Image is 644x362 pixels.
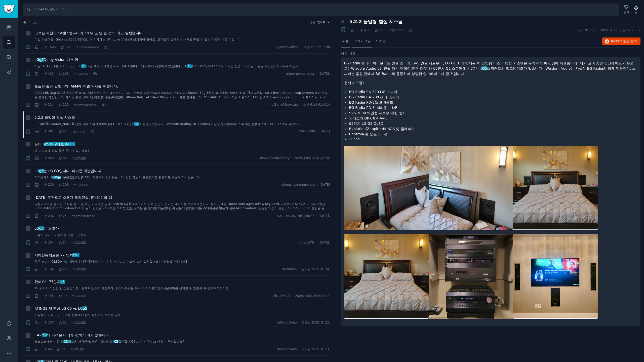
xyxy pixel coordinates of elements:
[41,183,42,187] font: ·
[63,156,67,160] font: 80
[316,72,317,75] font: ·
[34,115,75,119] font: 5.2.2 몰입형 침실 시스템
[63,294,67,298] font: 19
[73,253,80,257] font: c5 !
[34,233,87,237] font: 그렇지 않다고 가장하는 것을 그만두자
[3,5,15,13] img: GummySearch 로고
[70,103,71,107] font: ·
[349,122,383,126] font: 65인치 LG G2 OLED
[597,28,598,32] font: ·
[34,226,39,230] font: LG
[61,347,65,351] font: 70
[301,347,330,351] font: 토요일 2025. 8. 23.
[342,39,348,43] font: 제출
[364,28,370,32] font: 415
[63,103,69,106] font: 125
[44,169,102,173] font: 는 LG G3입니다. 아마존 덕분입니다.
[344,81,364,85] font: 현재 시스템:
[319,183,330,186] font: [DATE]
[349,132,387,136] font: Control4 홈 오토메이션
[260,156,290,160] font: u/SanitizedMemory
[429,234,513,319] img: 5.2.2 몰입형 침실 시스템
[344,61,634,70] font: BG Radia 플래너 하이브리드 인월 스피커, SVS 인월 서브우퍼, LG OLED가 탑재된 이 몰입형 마스터 침실 시스템은 음악과 영화 감상에 탁월합니다. 제가 고려 중인...
[277,347,297,351] font: u/SilverDono
[303,103,330,106] font: 오전 6:14 6:14:14
[69,348,84,351] font: r/LGOLED
[39,58,44,62] font: g5
[56,156,57,160] font: ·
[68,294,69,298] font: ·
[295,294,330,298] font: 2025년 8월 25일 월요일
[72,45,73,49] font: ·
[349,137,361,141] font: 룬 뮤직
[41,130,42,134] font: ·
[34,279,65,285] a: 왔어요!! 77인치c5
[56,214,57,218] font: ·
[101,45,102,49] font: ·
[406,28,407,32] font: ·
[513,234,598,318] img: 5.2.2 몰입형 침실 시스템
[269,294,291,298] font: u/LeicaAMG92
[139,122,303,126] font: 로 변경되었습니다 . Wisdom Audio는 BG Radia와 사실상 형제뻘이며, 스피커는 음향적으로도 BG Radia와 유사하고...
[303,45,330,49] font: 오전 2:17 2:17:38
[73,183,88,187] font: r/LGOLED
[34,64,330,69] a: 저는 LG 42 C4를 가지고 있고, LGg577을 새로 구매했습니다. [DATE]부터... 낮 사이에 시청하고 있습니다.) LGg5에서 Dolby Vision으로 어두운 장...
[344,146,429,230] img: 5.2.2 몰입형 침실 시스템
[73,103,97,107] font: r/pcmasterrace
[71,130,86,134] font: r/홈시어터
[70,183,71,187] font: ·
[45,142,75,146] font: c5를 구매했습니다
[34,286,330,291] a: TV 위치가 이상한 건 상관없어요.. 왼쪽과 맞춰서 오른쪽에 베스타 유닛을 하나 더 사야겠어요! 사운드바를 설치할 수 있도록 꼭 설치해야겠어요.
[61,176,203,179] font: 배송받았는데, [DATE] 개봉해서 설치했습니다. 설정 메뉴가 불완전하고 펌웨어도 최신이 아니었습니다...
[34,38,242,41] font: 이걸 꺼냈어요. Geforce 9500 GS예요. 이 기계에는 Windows Vista가 설치되어 있어요. 고객들이 설명하는 내용을 믿을 수 없는 이유가 바로 이겁니다.
[86,64,187,68] font: 77을 새로 구매했습니다. [DATE]부터... 낮 사이에 시청하고 있습니다.) LG
[61,280,65,284] font: c5
[386,28,387,32] font: ·
[344,234,429,318] img: 5.2.2 몰입형 침실 시스템
[34,91,329,103] font: 9800x3d, 32g DDR5 6000MT/s 램, B650 토마호크 메인보드, 그리고 새로운 공랭 쿨러가 장착되어 있습니다. 5800x, 32g 3600 램, B550 토...
[71,157,86,160] font: r/LGOLED
[34,195,112,199] font: [DATE] 우편으로 소포가 도착했습니다(테이크 2)
[602,37,640,46] button: Reddit에답글 달기
[299,267,300,271] font: ·
[294,156,330,160] font: 2025년 8월 22일 금요일.
[63,241,67,244] font: 84
[344,66,636,76] font: 스피커로의 업그레이드가 있습니다 . Wisdom Audio는 사실상 BG Radia의 형제 제품이며, 스피커는 음질 면에서 BG Radia와 동등하며 상당한 업그레이드가 될 ...
[299,321,300,324] font: ·
[34,57,78,62] a: LGg5Dolby Vision 다크 씬
[349,90,397,94] font: BG Radia SA-320 L/R 스피커
[34,340,330,344] a: 코스트코에서는 C4와C5가같은 가격인데, 제휴 매장에서는C5할인율이 C4보다 더 큰데 그 이유는 무엇일까요?
[34,58,39,62] font: LG
[34,306,87,311] a: RTINGS 새 영상 LG C5 vs LGg5
[48,321,54,324] font: 107
[299,347,300,351] font: ·
[44,226,59,230] font: 는 최고다
[48,241,54,244] font: 204
[63,130,67,133] font: 95
[300,45,301,49] font: ·
[33,21,38,24] font: 247
[318,214,330,218] font: [DATE].
[319,130,330,133] font: [DATE]
[34,333,110,338] a: C4와c5의 가격은 나에게 전혀 의미가 없습니다.
[635,11,637,14] font: 길
[41,267,42,271] font: ·
[71,268,86,271] font: r/LGOLED
[63,72,69,75] font: 208
[299,241,314,244] font: u/bagel79
[68,267,69,271] font: ·
[34,202,328,215] font: 당첨되었다는 놀라운 소식을 듣고 몇 주간 기다려준 끝에, FedEx에서 [DATE] 제게 아주 반갑고 반가운 패키지를 보내주었습니다. 상자 안에는 Doom Dark Ages ...
[34,202,330,211] a: 당첨되었다는 놀라운 소식을 듣고 몇 주간 기다려준 끝에, FedEx에서 [DATE] 제게 아주 반갑고 반가운 패키지를 보내주었습니다. 상자 안에는 Doom Dark Ages ...
[34,149,330,153] a: 새 아파트에 정말 좋은 추가 시설이에요!
[275,45,299,49] font: u/JoostinOnline
[34,306,83,310] font: RTINGS 새 영상 LG C5 vs LG
[34,149,89,152] font: 새 아파트에 정말 좋은 추가 시설이에요!
[134,122,139,126] font: G5
[349,111,404,115] font: SVS 3000 벽면형 서브우퍼(한 쌍)
[41,156,42,160] font: ·
[34,84,118,89] a: 오늘은 슬픈 날입니다. AM4에 작별 인사를 전합니다.
[71,241,86,245] font: r/LGOLED
[71,340,114,343] font: 같은 가격인데, 제휴 매장에서는
[56,183,57,187] font: ·
[68,320,69,325] font: ·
